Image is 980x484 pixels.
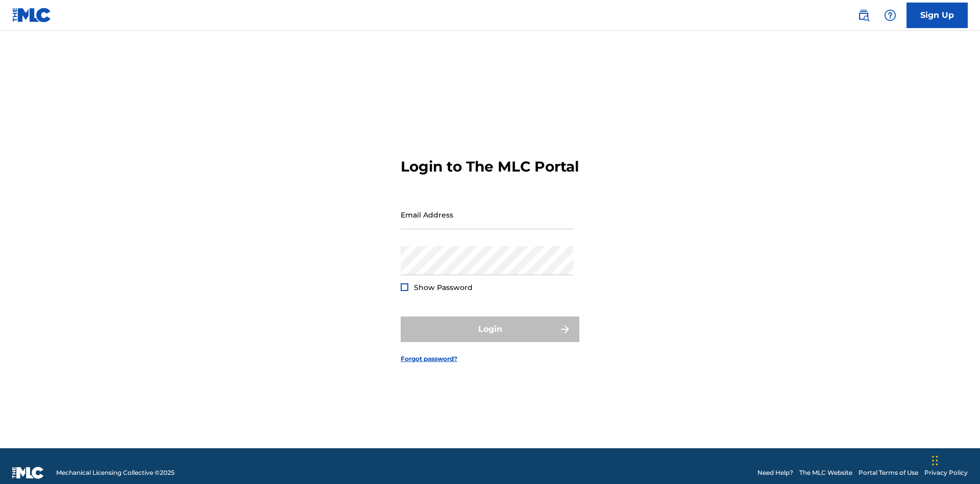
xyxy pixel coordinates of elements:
[12,467,44,479] img: logo
[859,468,918,477] a: Portal Terms of Use
[12,8,52,22] img: MLC Logo
[884,9,896,21] img: help
[906,3,968,28] a: Sign Up
[56,468,175,477] span: Mechanical Licensing Collective © 2025
[799,468,852,477] a: The MLC Website
[929,435,980,484] iframe: Chat Widget
[757,468,793,477] a: Need Help?
[401,158,579,176] h3: Login to The MLC Portal
[853,5,874,26] a: Public Search
[857,9,870,21] img: search
[924,468,968,477] a: Privacy Policy
[880,5,900,26] div: Help
[414,283,473,292] span: Show Password
[932,445,938,476] div: Drag
[401,354,457,364] a: Forgot password?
